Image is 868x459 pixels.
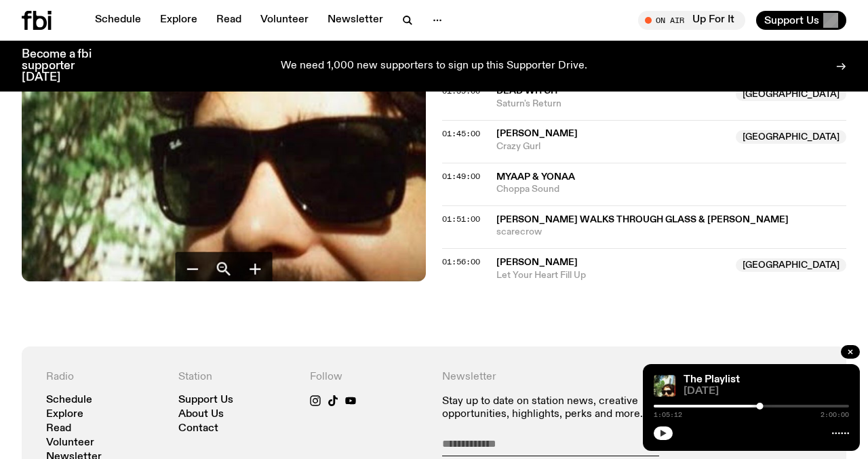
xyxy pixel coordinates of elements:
button: Support Us [756,11,846,30]
a: Volunteer [46,438,94,448]
span: Myaap & Yonaa [496,172,575,182]
button: 01:39:00 [442,87,480,95]
h4: Station [178,371,294,384]
p: Stay up to date on station news, creative opportunities, highlights, perks and more. [442,395,690,421]
button: 01:49:00 [442,173,480,180]
a: Explore [152,11,205,30]
span: 01:45:00 [442,128,480,139]
a: The Playlist [684,374,740,385]
span: Let Your Heart Fill Up [496,269,728,282]
button: 01:51:00 [442,216,480,223]
span: 1:05:12 [654,412,682,418]
span: 01:56:00 [442,256,480,267]
span: [GEOGRAPHIC_DATA] [736,258,846,272]
a: Newsletter [319,11,391,30]
span: [GEOGRAPHIC_DATA] [736,87,846,101]
span: Crazy Gurl [496,140,728,153]
span: [DATE] [684,386,849,397]
span: [PERSON_NAME] [496,258,578,267]
h4: Radio [46,371,162,384]
a: Read [46,424,71,434]
button: 01:56:00 [442,258,480,266]
button: 01:45:00 [442,130,480,138]
a: Explore [46,410,83,420]
a: Volunteer [252,11,317,30]
span: scarecrow [496,226,846,239]
a: Schedule [46,395,92,405]
span: Choppa Sound [496,183,846,196]
a: Support Us [178,395,233,405]
a: About Us [178,410,224,420]
h4: Newsletter [442,371,690,384]
a: Read [208,11,250,30]
span: Support Us [764,14,819,26]
h4: Follow [310,371,426,384]
span: 01:51:00 [442,214,480,224]
span: [GEOGRAPHIC_DATA] [736,130,846,144]
span: [PERSON_NAME] Walks Through Glass & [PERSON_NAME] [496,215,789,224]
button: On AirUp For It [638,11,745,30]
span: Saturn's Return [496,98,728,111]
span: 2:00:00 [821,412,849,418]
span: 01:49:00 [442,171,480,182]
p: We need 1,000 new supporters to sign up this Supporter Drive. [281,60,587,73]
h3: Become a fbi supporter [DATE] [22,49,108,83]
a: Contact [178,424,218,434]
span: [PERSON_NAME] [496,129,578,138]
a: Schedule [87,11,149,30]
